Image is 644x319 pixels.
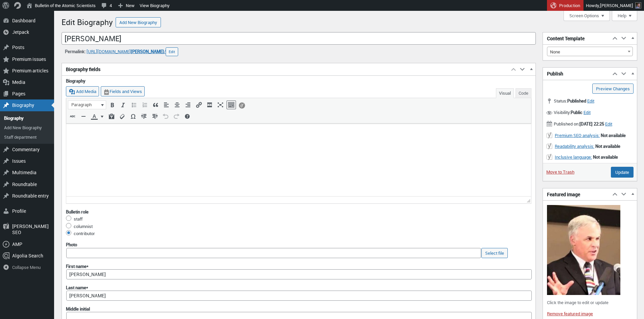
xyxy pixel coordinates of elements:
span: Edit [583,109,591,115]
div: Keyboard Shortcuts (⌃⌥H) [183,112,192,121]
a: Move to Trash [546,169,574,175]
label: staff [74,216,82,222]
label: columnist [74,223,93,229]
div: Strikethrough (⌃⌥D) [68,112,77,121]
span: Fields and Views [110,88,142,94]
span: Published [567,98,586,104]
span: [PERSON_NAME] [131,48,164,54]
label: Biography [66,78,531,84]
label: Last name* [66,284,531,291]
button: Help [612,11,637,21]
strong: Permalink: [65,48,86,54]
div: Bold (⌘B) [108,100,117,109]
span: Edit [605,121,612,127]
h2: Biography fields [62,63,509,75]
div: Italic (⌘I) [118,100,128,109]
div: Paste as text [107,112,116,121]
span: Published on: [546,120,605,127]
h2: Featured image [543,188,611,201]
iframe: Rich Text Area. Press Control-Option-H for help. [66,123,531,196]
div: Numbered list (⌃⌥O) [140,100,149,109]
a: Inclusive language: [555,154,592,160]
a: Premium SEO analysis: [555,132,600,138]
h2: Content Template [543,32,611,45]
div: Conditional output [237,100,247,109]
div: Align left (⌃⌥L) [162,100,171,109]
button: Select file [481,248,508,258]
div: Undo (⌘Z) [161,112,170,121]
div: Align center (⌃⌥C) [172,100,182,109]
div: Decrease indent [139,112,149,121]
button: Code [516,88,531,98]
div: Bulletin role [66,209,531,215]
div: Redo (⌘Y) [172,112,181,121]
strong: Not available [593,154,618,160]
div: Insert Read More tag (⌃⌥T) [205,100,214,109]
div: Visibility: [543,107,637,119]
button: Edit permalink [166,47,178,56]
label: First name* [66,263,531,269]
a: Remove featured image [547,311,593,317]
span: Edit [587,98,594,104]
button: Visual [496,88,514,98]
a: [URL][DOMAIN_NAME][PERSON_NAME]/ [87,48,166,54]
label: Middle initial [66,306,531,312]
div: Insert/edit link (⌘K) [194,100,204,109]
div: Blockquote (⌃⌥Q) [151,100,160,109]
a: Readability analysis: [555,143,594,149]
a: Add New Biography [116,17,161,27]
button: Add Media [66,86,99,96]
label: contributor [74,230,95,236]
div: Align right (⌃⌥R) [183,100,193,109]
span: None [547,47,633,56]
div: Clear formatting [118,112,127,121]
input: Update [611,167,634,178]
div: Status: [543,96,637,107]
div: ‎ [62,47,536,56]
div: Toolbar Toggle (⌃⌥Z) [226,100,236,109]
div: Text color [90,112,105,121]
span: Paragraph [70,101,99,108]
div: Horizontal line [79,112,88,121]
b: [DATE] 22:25 [579,121,604,127]
a: Preview Changes [592,84,634,94]
span: [PERSON_NAME] [600,2,633,8]
h1: Edit Biography [62,14,113,29]
div: Fullscreen [216,100,225,109]
span: Public [571,109,582,115]
span: None [547,47,633,56]
label: Photo [66,242,531,248]
strong: Not available [601,132,626,138]
div: Bulleted list (⌃⌥U) [129,100,139,109]
div: Special character [128,112,138,121]
div: Increase indent [150,112,160,121]
button: Screen Options [564,11,610,21]
h2: Publish [543,68,611,80]
strong: Not available [595,143,620,149]
p: Click the image to edit or update [547,299,633,306]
